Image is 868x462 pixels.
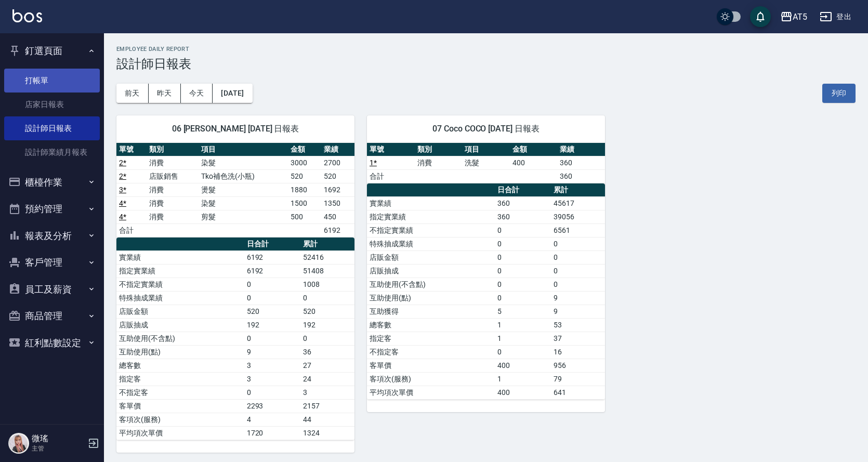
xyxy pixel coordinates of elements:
td: 400 [495,386,551,399]
td: 1692 [321,183,354,196]
td: 不指定客 [116,386,244,399]
div: AT5 [793,10,807,23]
th: 類別 [415,143,463,156]
td: 指定客 [116,372,244,386]
td: 總客數 [367,318,495,332]
td: 0 [495,237,551,250]
table: a dense table [367,143,605,183]
td: 520 [321,169,354,183]
td: 1880 [288,183,321,196]
td: 店販銷售 [147,169,199,183]
td: 1324 [300,426,354,440]
td: 9 [551,291,605,305]
span: 06 [PERSON_NAME] [DATE] 日報表 [129,124,342,134]
td: 0 [300,291,354,305]
td: 0 [495,250,551,264]
button: 報表及分析 [4,222,100,249]
td: 特殊抽成業績 [116,291,244,305]
td: 3 [244,372,300,386]
td: 合計 [367,169,415,183]
td: 不指定實業績 [367,223,495,237]
td: 4 [244,413,300,426]
td: 客項次(服務) [116,413,244,426]
th: 累計 [551,183,605,197]
td: 1 [495,372,551,386]
td: 洗髮 [462,156,510,169]
td: 2157 [300,399,354,413]
td: 360 [557,169,605,183]
button: 客戶管理 [4,249,100,276]
button: 商品管理 [4,302,100,329]
td: 641 [551,386,605,399]
td: 5 [495,305,551,318]
td: 53 [551,318,605,332]
td: 27 [300,359,354,372]
td: 3 [300,386,354,399]
td: 消費 [415,156,463,169]
td: 0 [244,386,300,399]
td: 0 [300,332,354,345]
a: 店家日報表 [4,93,100,116]
h5: 微瑤 [32,433,85,444]
td: 平均項次單價 [116,426,244,440]
button: 昨天 [149,84,181,103]
td: 3 [244,359,300,372]
button: 預約管理 [4,195,100,222]
td: 客單價 [367,359,495,372]
th: 金額 [288,143,321,156]
td: 360 [495,196,551,210]
td: 實業績 [116,250,244,264]
th: 單號 [367,143,415,156]
td: 51408 [300,264,354,278]
td: Tko補色洗(小瓶) [199,169,288,183]
td: 79 [551,372,605,386]
td: 9 [244,345,300,359]
button: 紅利點數設定 [4,329,100,357]
th: 項目 [199,143,288,156]
td: 互助使用(不含點) [116,332,244,345]
td: 1 [495,332,551,345]
th: 項目 [462,143,510,156]
td: 0 [551,264,605,278]
td: 0 [244,278,300,291]
td: 6192 [244,250,300,264]
td: 特殊抽成業績 [367,237,495,250]
td: 消費 [147,183,199,196]
td: 實業績 [367,196,495,210]
td: 6192 [321,223,354,237]
button: 員工及薪資 [4,276,100,303]
td: 0 [495,291,551,305]
th: 日合計 [244,237,300,251]
td: 0 [551,237,605,250]
td: 店販抽成 [116,318,244,332]
td: 9 [551,305,605,318]
button: 櫃檯作業 [4,169,100,196]
th: 單號 [116,143,147,156]
td: 360 [557,156,605,169]
td: 36 [300,345,354,359]
td: 3000 [288,156,321,169]
th: 金額 [510,143,558,156]
h2: Employee Daily Report [116,46,856,52]
td: 956 [551,359,605,372]
td: 0 [495,278,551,291]
td: 指定實業績 [116,264,244,278]
td: 客單價 [116,399,244,413]
td: 總客數 [116,359,244,372]
td: 16 [551,345,605,359]
table: a dense table [116,143,354,237]
td: 2293 [244,399,300,413]
td: 店販抽成 [367,264,495,278]
td: 6192 [244,264,300,278]
td: 192 [300,318,354,332]
th: 類別 [147,143,199,156]
td: 360 [495,210,551,223]
td: 互助使用(不含點) [367,278,495,291]
td: 店販金額 [116,305,244,318]
td: 1350 [321,196,354,210]
td: 520 [288,169,321,183]
td: 1 [495,318,551,332]
td: 192 [244,318,300,332]
table: a dense table [116,237,354,440]
td: 染髮 [199,196,288,210]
